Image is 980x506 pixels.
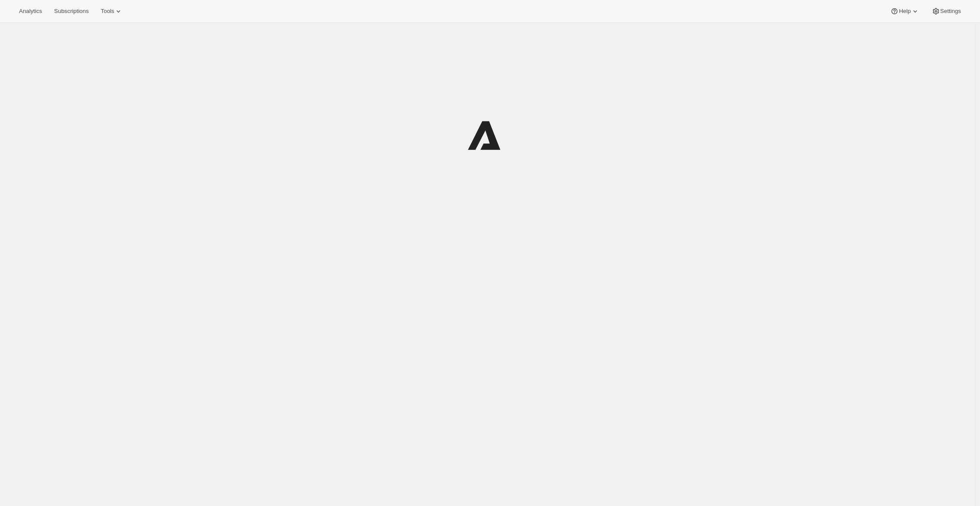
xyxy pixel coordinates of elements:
[885,5,924,17] button: Help
[95,5,128,17] button: Tools
[54,8,89,15] span: Subscriptions
[19,8,42,15] span: Analytics
[14,5,47,17] button: Analytics
[101,8,114,15] span: Tools
[49,5,94,17] button: Subscriptions
[940,8,961,15] span: Settings
[899,8,910,15] span: Help
[926,5,966,17] button: Settings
